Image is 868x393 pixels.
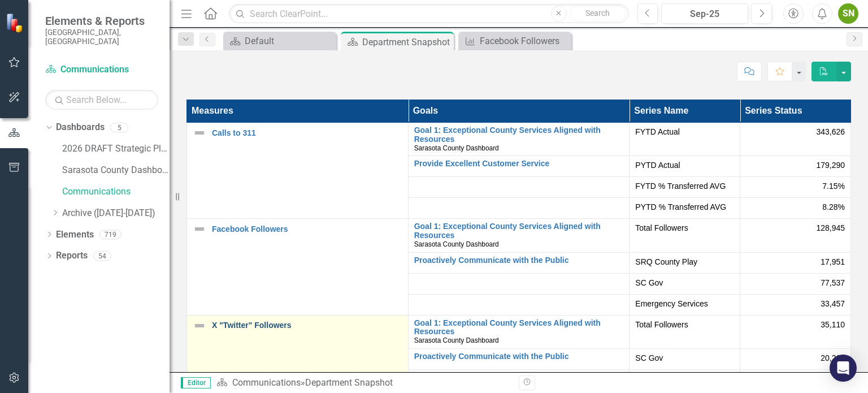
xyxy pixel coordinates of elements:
span: 20,265 [821,352,845,364]
span: 128,945 [816,222,845,234]
span: 8.28% [822,201,845,213]
td: Double-Click to Edit Right Click for Context Menu [187,219,409,315]
a: Calls to 311 [212,129,402,137]
td: Double-Click to Edit [630,252,740,273]
a: Facebook Followers [461,34,568,48]
span: FYTD Actual [635,126,734,137]
div: » [216,377,510,390]
td: Double-Click to Edit Right Click for Context Menu [408,315,630,348]
span: Sarasota County Dashboard [414,336,499,344]
a: Proactively Communicate with the Public [414,352,624,361]
a: Sarasota County Dashboard [62,164,170,177]
button: Sep-25 [661,3,748,24]
td: Double-Click to Edit [740,252,851,273]
td: Double-Click to Edit Right Click for Context Menu [408,219,630,252]
span: 35,110 [821,319,845,330]
a: Provide Excellent Customer Service [414,159,624,168]
a: Reports [56,249,88,262]
span: SC Gov [635,277,734,288]
td: Double-Click to Edit Right Click for Context Menu [408,156,630,177]
div: 5 [110,123,128,132]
span: 33,457 [821,298,845,309]
td: Double-Click to Edit [630,294,740,315]
img: Not Defined [193,319,206,332]
td: Double-Click to Edit Right Click for Context Menu [408,348,630,369]
a: Facebook Followers [212,225,402,234]
span: FYTD % Transferred AVG [635,180,734,192]
a: Dashboards [56,121,105,134]
a: Communications [62,185,170,198]
div: Department Snapshot [305,377,393,388]
a: Goal 1: Exceptional County Services Aligned with Resources [414,222,624,240]
td: Double-Click to Edit [740,273,851,294]
button: SN [838,3,858,24]
img: Not Defined [193,222,206,236]
div: 719 [99,230,121,239]
div: Default [245,34,333,48]
a: Default [226,34,333,48]
span: SC Gov [635,352,734,364]
a: Goal 1: Exceptional County Services Aligned with Resources [414,319,624,336]
span: SRQ County Play [635,256,734,267]
a: X "Twitter" Followers [212,321,402,330]
span: PYTD % Transferred AVG [635,201,734,213]
span: Sarasota County Dashboard [414,144,499,152]
img: Not Defined [193,126,206,140]
a: Goal 1: Exceptional County Services Aligned with Resources [414,126,624,144]
span: Search [585,8,610,18]
td: Double-Click to Edit [630,369,740,390]
input: Search Below... [45,90,158,110]
div: Department Snapshot [362,35,451,49]
input: Search ClearPoint... [229,4,628,24]
td: Double-Click to Edit Right Click for Context Menu [187,123,409,219]
a: 2026 DRAFT Strategic Plan [62,142,170,156]
div: Open Intercom Messenger [830,355,857,382]
button: Search [570,6,626,21]
span: 179,290 [816,159,845,171]
span: 343,626 [816,126,845,137]
div: Sep-25 [665,7,744,21]
span: 77,537 [821,277,845,288]
td: Double-Click to Edit [630,273,740,294]
a: Communications [232,377,301,388]
span: Total Followers [635,319,734,330]
span: Emergency Services [635,298,734,309]
a: Archive ([DATE]-[DATE]) [62,207,170,220]
td: Double-Click to Edit [740,348,851,369]
td: Double-Click to Edit [740,369,851,390]
span: Total Followers [635,222,734,234]
a: Proactively Communicate with the Public [414,256,624,265]
span: 7.15% [822,180,845,192]
div: 54 [93,251,111,261]
div: Facebook Followers [480,34,568,48]
img: ClearPoint Strategy [6,13,25,33]
span: 17,951 [821,256,845,267]
span: Editor [181,377,211,388]
a: Communications [45,63,158,76]
td: Double-Click to Edit [630,348,740,369]
small: [GEOGRAPHIC_DATA], [GEOGRAPHIC_DATA] [45,28,158,46]
td: Double-Click to Edit Right Click for Context Menu [408,123,630,156]
td: Double-Click to Edit [740,294,851,315]
td: Double-Click to Edit Right Click for Context Menu [408,252,630,273]
span: Sarasota County Dashboard [414,240,499,248]
a: Elements [56,228,94,241]
td: Double-Click to Edit Right Click for Context Menu [187,315,409,390]
span: PYTD Actual [635,159,734,171]
span: Elements & Reports [45,14,158,28]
